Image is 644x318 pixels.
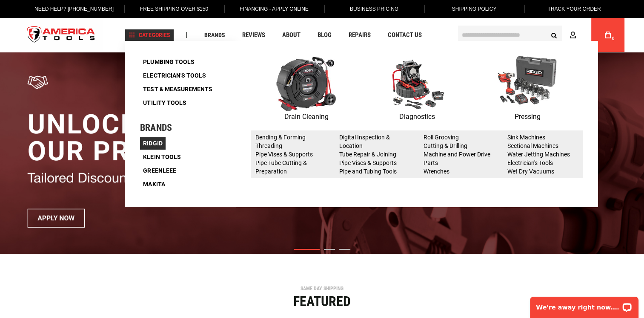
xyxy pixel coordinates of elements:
[387,32,421,38] span: Contact Us
[344,29,374,41] a: Repairs
[143,72,206,78] span: Electrician's Tools
[507,159,553,166] a: Electrician's Tools
[278,29,304,41] a: About
[18,286,627,291] div: SAME DAY SHIPPING
[472,111,583,122] p: Pressing
[600,18,616,52] a: 0
[546,27,562,43] button: Search
[20,19,103,51] img: America Tools
[255,142,282,149] a: Threading
[251,56,361,122] a: Drain Cleaning
[18,295,627,308] div: Featured
[255,134,305,141] a: Bending & Forming
[129,32,170,38] span: Categories
[384,29,425,41] a: Contact Us
[339,159,397,166] a: Pipe Vises & Supports
[143,168,176,173] span: Greenleee
[140,97,189,109] a: Utility Tools
[507,142,558,149] a: Sectional Machines
[282,32,300,38] span: About
[317,32,331,38] span: Blog
[143,86,212,92] span: Test & Measurements
[140,137,165,149] a: Ridgid
[423,142,467,149] a: Cutting & Drilling
[200,29,229,41] a: Brands
[143,154,180,160] span: Klein Tools
[251,111,361,122] p: Drain Cleaning
[361,56,472,122] a: Diagnostics
[140,69,209,81] a: Electrician's Tools
[507,151,570,158] a: Water Jetting Machines
[361,111,472,122] p: Diagnostics
[348,32,370,38] span: Repairs
[242,32,265,38] span: Reviews
[507,134,545,141] a: Sink Machines
[140,178,168,190] a: Makita
[313,29,335,41] a: Blog
[423,151,490,166] a: Machine and Power Drive Parts
[524,291,644,318] iframe: LiveChat chat widget
[140,56,197,68] a: Plumbing Tools
[255,159,306,175] a: Pipe Tube Cutting & Preparation
[255,151,312,158] a: Pipe Vises & Supports
[339,151,396,158] a: Tube Repair & Joining
[472,56,583,122] a: Pressing
[143,140,162,146] span: Ridgid
[143,59,194,65] span: Plumbing Tools
[612,36,615,41] span: 0
[143,100,186,106] span: Utility Tools
[452,6,497,12] span: Shipping Policy
[204,32,225,38] span: Brands
[339,168,397,175] a: Pipe and Tubing Tools
[140,83,215,95] a: Test & Measurements
[140,123,221,133] h4: Brands
[140,151,183,163] a: Klein Tools
[140,165,179,176] a: Greenleee
[423,134,458,141] a: Roll Grooving
[125,29,174,41] a: Categories
[20,19,103,51] a: store logo
[423,168,449,175] a: Wrenches
[143,181,165,187] span: Makita
[238,29,269,41] a: Reviews
[507,168,554,175] a: Wet Dry Vacuums
[339,134,390,149] a: Digital Inspection & Location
